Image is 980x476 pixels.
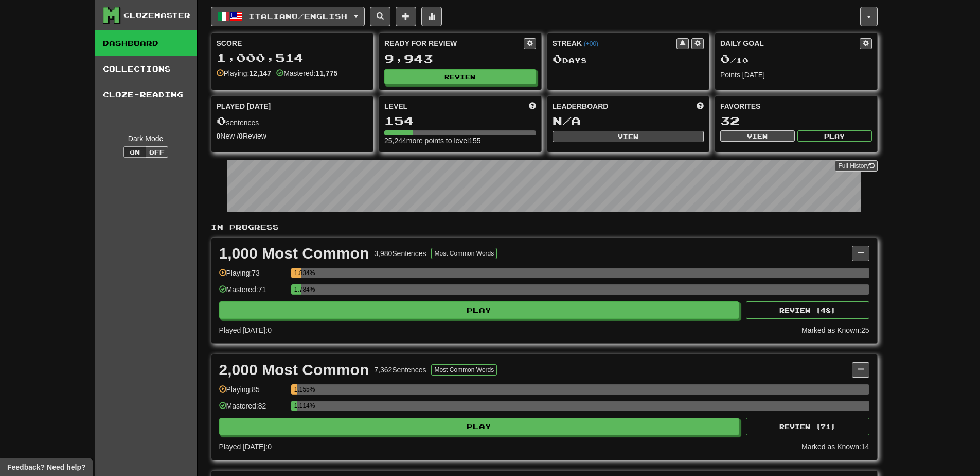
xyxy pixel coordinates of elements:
button: On [123,146,146,158]
button: Review [384,69,536,84]
p: In Progress [211,222,878,232]
div: Favorites [720,101,872,111]
div: Mastered: 82 [219,401,286,418]
span: Played [DATE]: 0 [219,443,272,451]
span: Open feedback widget [7,462,85,472]
div: 1,000 Most Common [219,246,369,261]
span: N/A [553,113,581,128]
button: Italiano/English [211,7,365,26]
a: (+00) [584,40,598,47]
div: Day s [553,53,704,66]
strong: 12,147 [249,69,271,77]
a: Collections [95,56,197,82]
a: Cloze-Reading [95,82,197,108]
span: Leaderboard [553,101,609,111]
div: Marked as Known: 14 [801,441,869,452]
div: 9,943 [384,53,536,65]
div: 154 [384,114,536,127]
div: 1.784% [294,284,301,295]
div: Playing: [217,68,272,78]
div: Marked as Known: 25 [801,325,869,335]
div: 3,980 Sentences [374,248,426,259]
span: This week in points, UTC [697,101,704,111]
div: 32 [720,114,872,127]
div: Daily Goal [720,38,860,49]
button: View [720,130,795,142]
div: 1.834% [294,268,301,278]
button: More stats [421,7,442,26]
button: Add sentence to collection [396,7,416,26]
span: Italiano / English [248,12,347,21]
div: Streak [553,38,677,48]
div: 1,000,514 [217,52,368,64]
div: 7,362 Sentences [374,365,426,375]
strong: 0 [239,132,243,140]
button: Search sentences [370,7,390,26]
div: 2,000 Most Common [219,362,369,378]
div: Mastered: 71 [219,284,286,301]
span: 0 [553,52,562,66]
div: Dark Mode [103,133,189,144]
div: Mastered: [276,68,337,78]
div: Playing: 85 [219,384,286,401]
button: Review (48) [746,301,869,319]
span: Played [DATE] [217,101,271,111]
button: Off [146,146,168,158]
div: Clozemaster [123,10,190,21]
span: 0 [217,113,226,128]
button: Play [219,418,740,435]
div: Score [217,38,368,48]
div: Points [DATE] [720,70,872,80]
button: Most Common Words [431,248,497,259]
div: 1.114% [294,401,297,411]
a: Dashboard [95,30,197,56]
strong: 11,775 [315,69,337,77]
div: New / Review [217,131,368,141]
span: / 10 [720,56,749,65]
div: 25,244 more points to level 155 [384,135,536,146]
strong: 0 [217,132,221,140]
span: Played [DATE]: 0 [219,326,272,334]
div: 1.155% [294,384,298,395]
div: Playing: 73 [219,268,286,285]
span: Score more points to level up [529,101,536,111]
button: Review (71) [746,418,869,435]
span: Level [384,101,407,111]
button: Play [219,301,740,319]
span: 0 [720,52,730,66]
div: sentences [217,114,368,128]
button: View [553,131,704,142]
a: Full History [835,160,877,172]
button: Play [797,130,872,142]
button: Most Common Words [431,364,497,376]
div: Ready for Review [384,38,524,48]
